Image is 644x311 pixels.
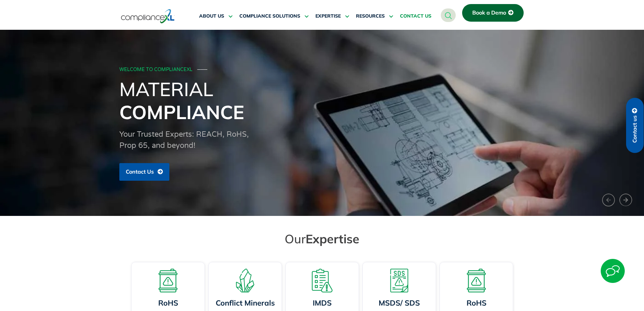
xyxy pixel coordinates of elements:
h2: Our [133,231,511,246]
span: EXPERTISE [315,13,341,19]
span: Book a Demo [472,10,506,16]
a: MSDS/ SDS [379,298,420,308]
span: COMPLIANCE SOLUTIONS [239,13,300,19]
img: A list board with a warning [310,269,334,292]
a: RESOURCES [356,8,393,24]
span: Compliance [119,100,244,124]
img: A representation of minerals [233,269,257,292]
div: WELCOME TO COMPLIANCEXL [119,67,523,73]
img: logo-one.svg [121,8,175,24]
a: Conflict Minerals [215,298,275,308]
img: Start Chat [601,259,625,283]
a: Contact Us [119,163,169,181]
a: Book a Demo [462,4,524,22]
a: CONTACT US [400,8,431,24]
img: A board with a warning sign [464,269,488,292]
a: navsearch-button [441,8,456,22]
img: A board with a warning sign [156,269,180,292]
img: A warning board with SDS displaying [387,269,411,292]
h1: Material [119,77,525,124]
a: RoHS [158,298,178,308]
a: ABOUT US [199,8,233,24]
span: Contact us [632,115,638,143]
span: Contact Us [126,169,154,175]
a: Contact us [626,98,644,153]
span: Your Trusted Experts: REACH, RoHS, Prop 65, and beyond! [119,130,249,150]
span: ─── [197,67,208,72]
span: ABOUT US [199,13,224,19]
a: RoHS [466,298,486,308]
a: IMDS [313,298,332,308]
a: COMPLIANCE SOLUTIONS [239,8,309,24]
span: Expertise [306,231,359,246]
span: CONTACT US [400,13,431,19]
span: RESOURCES [356,13,385,19]
a: EXPERTISE [315,8,349,24]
